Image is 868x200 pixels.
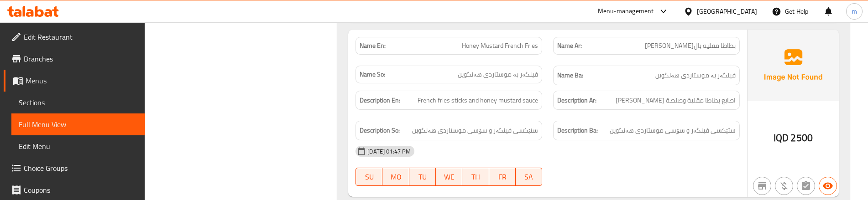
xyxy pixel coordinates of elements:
[360,95,400,106] strong: Description En:
[516,168,542,186] button: SA
[598,6,654,17] div: Menu-management
[655,70,736,81] span: فینگەر بە موستاردی هەنگوین
[418,95,538,106] span: French fries sticks and honey mustard sauce
[364,147,414,156] span: [DATE] 01:47 PM
[616,95,736,106] span: اصابع بطاطا مقلية وصلصة هاني ماسترد
[462,41,538,51] span: Honey Mustard French Fries
[356,168,382,186] button: SU
[382,168,409,186] button: MO
[360,41,386,51] strong: Name En:
[493,170,512,184] span: FR
[790,129,813,147] span: 2500
[557,125,598,136] strong: Description Ba:
[439,170,459,184] span: WE
[11,92,145,113] a: Sections
[458,70,538,79] span: فینگەر بە موستاردی هەنگوین
[557,70,583,81] strong: Name Ba:
[610,125,736,136] span: ستێکسی فینگەر و سۆسی موستاردی هەنگوین
[753,177,771,195] button: Not branch specific item
[24,31,138,42] span: Edit Restaurant
[819,177,837,195] button: Available
[774,129,789,147] span: IQD
[412,125,538,136] span: ستێکسی فینگەر و سۆسی موستاردی هەنگوین
[748,30,839,101] img: Ae5nvW7+0k+MAAAAAElFTkSuQmCC
[462,168,489,186] button: TH
[26,75,138,86] span: Menus
[24,185,138,195] span: Coupons
[466,170,485,184] span: TH
[360,170,379,184] span: SU
[409,168,436,186] button: TU
[19,141,138,152] span: Edit Menu
[11,113,145,135] a: Full Menu View
[24,53,138,64] span: Branches
[557,95,596,106] strong: Description Ar:
[852,6,857,16] span: m
[436,168,462,186] button: WE
[557,41,582,51] strong: Name Ar:
[775,177,793,195] button: Purchased item
[4,70,145,92] a: Menus
[519,170,539,184] span: SA
[489,168,516,186] button: FR
[24,163,138,174] span: Choice Groups
[645,41,736,51] span: بطاطا مقلية بال[PERSON_NAME]
[360,70,385,79] strong: Name So:
[797,177,815,195] button: Not has choices
[19,97,138,108] span: Sections
[413,170,432,184] span: TU
[11,135,145,157] a: Edit Menu
[19,119,138,130] span: Full Menu View
[697,6,757,16] div: [GEOGRAPHIC_DATA]
[386,170,405,184] span: MO
[4,26,145,48] a: Edit Restaurant
[4,157,145,179] a: Choice Groups
[360,125,400,136] strong: Description So:
[4,48,145,70] a: Branches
